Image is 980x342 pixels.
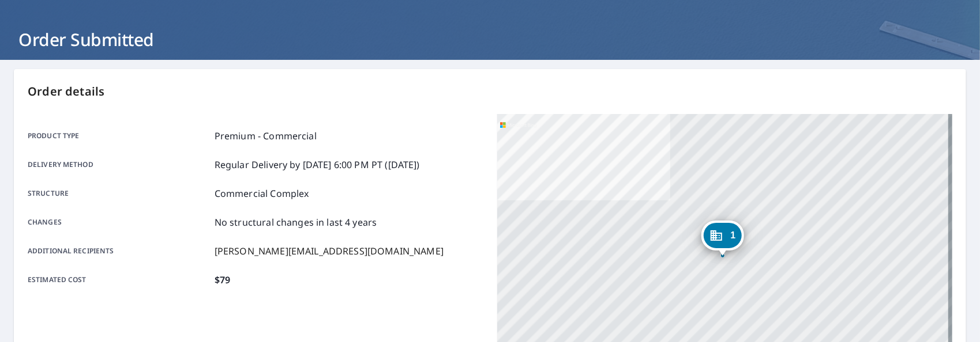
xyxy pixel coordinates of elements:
[28,273,210,287] p: Estimated cost
[215,215,377,229] p: No structural changes in last 4 years
[215,158,420,172] p: Regular Delivery by [DATE] 6:00 PM PT ([DATE])
[215,273,230,287] p: $79
[28,244,210,258] p: Additional recipients
[701,221,744,256] div: Dropped pin, building 1, Commercial property, 132 Hart St Nashville, TN 37210
[215,244,444,258] p: [PERSON_NAME][EMAIL_ADDRESS][DOMAIN_NAME]
[215,129,317,143] p: Premium - Commercial
[28,129,210,143] p: Product type
[28,158,210,172] p: Delivery method
[14,28,966,51] h1: Order Submitted
[730,231,735,240] span: 1
[28,187,210,200] p: Structure
[215,187,309,200] p: Commercial Complex
[28,215,210,229] p: Changes
[28,83,952,100] p: Order details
